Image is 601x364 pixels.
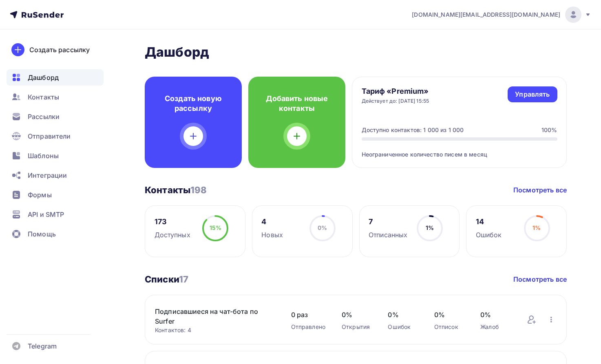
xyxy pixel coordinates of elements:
[155,217,190,227] div: 173
[28,73,59,82] span: Дашборд
[7,148,104,164] a: Шаблоны
[28,190,52,200] span: Формы
[7,187,104,203] a: Формы
[145,44,567,60] h2: Дашборд
[434,310,464,320] span: 0%
[29,45,90,55] div: Создать рассылку
[388,323,418,331] div: Ошибок
[369,217,407,227] div: 7
[261,230,283,240] div: Новых
[342,323,371,331] div: Открытия
[145,184,207,196] h3: Контакты
[28,170,67,180] span: Интеграции
[318,224,327,231] span: 0%
[412,7,591,23] a: [DOMAIN_NAME][EMAIL_ADDRESS][DOMAIN_NAME]
[261,94,332,113] h4: Добавить новые контакты
[362,141,557,159] div: Неограниченное количество писем в месяц
[261,217,283,227] div: 4
[362,98,429,104] div: Действует до: [DATE] 15:55
[362,126,464,134] div: Доступно контактов: 1 000 из 1 000
[7,89,104,105] a: Контакты
[434,323,464,331] div: Отписок
[179,274,188,285] span: 17
[145,274,188,285] h3: Списки
[513,185,567,195] a: Посмотреть все
[388,310,418,320] span: 0%
[480,323,510,331] div: Жалоб
[369,230,407,240] div: Отписанных
[291,310,325,320] span: 0 раз
[28,112,60,121] span: Рассылки
[155,230,190,240] div: Доступных
[155,326,275,334] div: Контактов: 4
[476,230,502,240] div: Ошибок
[7,108,104,125] a: Рассылки
[291,323,325,331] div: Отправлено
[28,341,57,351] span: Telegram
[7,69,104,86] a: Дашборд
[342,310,371,320] span: 0%
[155,307,275,326] a: Подписавшиеся на чат-бота по Surfer
[28,151,59,161] span: Шаблоны
[28,229,56,239] span: Помощь
[28,131,71,141] span: Отправители
[190,185,207,195] span: 198
[541,126,557,134] div: 100%
[426,224,434,231] span: 1%
[412,11,560,19] span: [DOMAIN_NAME][EMAIL_ADDRESS][DOMAIN_NAME]
[7,128,104,144] a: Отправители
[515,90,550,99] div: Управлять
[480,310,510,320] span: 0%
[28,92,59,102] span: Контакты
[533,224,541,231] span: 1%
[158,94,229,113] h4: Создать новую рассылку
[210,224,221,231] span: 15%
[28,210,64,219] span: API и SMTP
[362,86,429,96] h4: Тариф «Premium»
[513,274,567,284] a: Посмотреть все
[476,217,502,227] div: 14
